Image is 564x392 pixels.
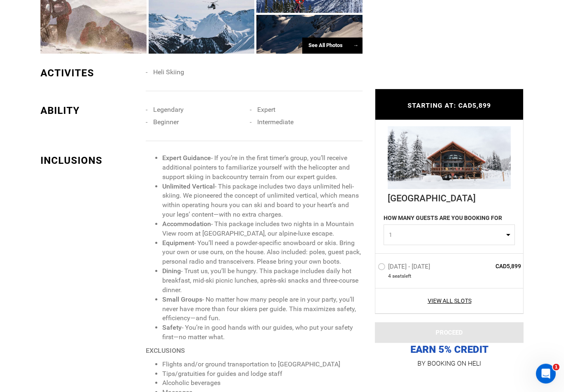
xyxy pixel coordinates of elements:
span: Intermediate [257,118,294,126]
span: s [402,273,404,280]
strong: Safety [162,324,182,332]
li: - No matter how many people are in your party, you’ll never have more than four skiers per guide.... [162,295,363,324]
span: → [353,43,358,49]
strong: EXCLUSIONS [146,347,185,355]
button: 1 [384,224,515,245]
div: ABILITY [40,104,140,118]
li: - This package includes two nights in a Mountain View room at [GEOGRAPHIC_DATA], our alpine-luxe ... [162,220,363,239]
iframe: Intercom live chat [536,364,556,384]
span: Beginner [153,118,179,126]
li: - This package includes two days unlimited heli-skiing. We pioneered the concept of unlimited ver... [162,182,363,220]
p: BY BOOKING ON HELI [375,358,524,369]
li: Flights and/or ground transportation to [GEOGRAPHIC_DATA] [162,360,363,370]
img: 0055c2c05d3874cedc1e0ea3a07d1e51.jpg [388,126,511,189]
li: - Trust us, you’ll be hungry. This package includes daily hot breakfast, mid-ski picnic lunches, ... [162,267,363,295]
div: INCLUSIONS [40,154,140,168]
strong: Small Groups [162,296,202,304]
a: View All Slots [378,297,521,305]
label: [DATE] - [DATE] [378,263,432,273]
div: ACTIVITES [40,66,140,80]
div: [GEOGRAPHIC_DATA] [388,189,511,205]
li: - You’re in good hands with our guides, who put your safety first—no matter what. [162,324,363,342]
li: Tips/gratuities for guides and lodge staff [162,370,363,379]
li: Alcoholic beverages [162,379,363,388]
strong: Equipment [162,239,194,247]
strong: Accommodation [162,220,211,228]
span: 1 [553,364,559,371]
button: PROCEED [375,322,524,343]
strong: Unlimited Vertical [162,183,215,191]
li: - You’ll need a powder-specific snowboard or skis. Bring your own or use ours, on the house. Also... [162,239,363,267]
li: - If you’re in the first timer’s group, you’ll receive additional pointers to familiarize yoursel... [162,154,363,182]
span: CAD5,899 [461,262,521,270]
span: 4 [388,273,391,280]
span: Expert [257,106,275,114]
strong: Expert Guidance [162,154,211,162]
span: 1 [389,231,504,239]
strong: Dining [162,267,181,275]
div: See All Photos [302,38,363,54]
span: STARTING AT: CAD5,899 [408,102,491,109]
label: HOW MANY GUESTS ARE YOU BOOKING FOR [384,214,502,224]
span: Heli Skiing [153,68,184,76]
span: Legendary [153,106,184,114]
span: seat left [392,273,411,280]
